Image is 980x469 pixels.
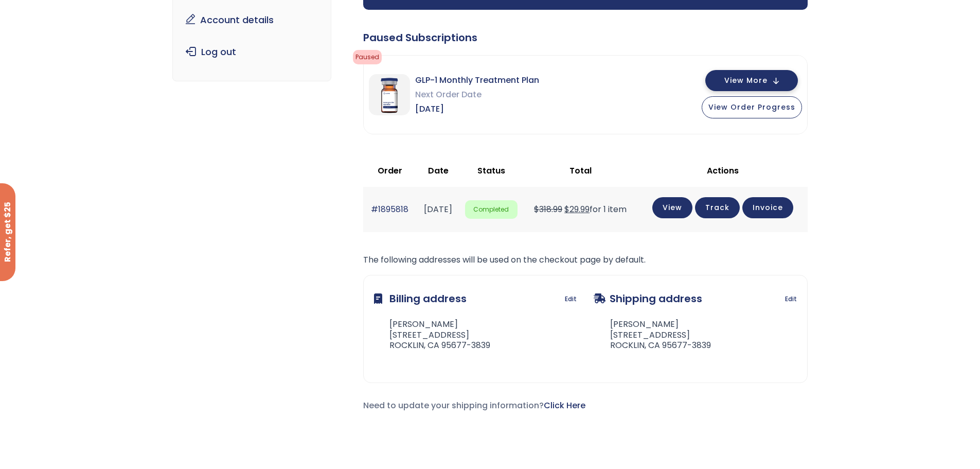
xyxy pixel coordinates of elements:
span: $ [564,203,569,215]
span: View Order Progress [708,102,795,112]
span: [DATE] [415,102,539,116]
p: The following addresses will be used on the checkout page by default. [363,253,808,267]
h3: Shipping address [594,286,702,311]
span: Paused [353,50,382,64]
span: Order [378,165,402,177]
span: 29.99 [564,203,590,215]
a: Log out [181,41,323,63]
div: Paused Subscriptions [363,30,808,45]
span: Status [477,165,505,177]
a: Click Here [544,399,585,411]
span: View More [724,77,768,84]
span: Total [569,165,592,177]
del: $318.99 [534,203,562,215]
span: Completed [465,200,518,219]
button: View Order Progress [702,96,802,118]
time: [DATE] [424,203,452,215]
span: Actions [707,165,739,177]
address: [PERSON_NAME] [STREET_ADDRESS] ROCKLIN, CA 95677-3839 [594,319,711,351]
span: GLP-1 Monthly Treatment Plan [415,73,539,88]
h3: Billing address [374,286,467,311]
span: Date [428,165,449,177]
a: Track [695,197,740,218]
a: Edit [785,292,797,306]
address: [PERSON_NAME] [STREET_ADDRESS] ROCKLIN, CA 95677-3839 [374,319,490,351]
td: for 1 item [523,187,638,232]
a: View [652,197,692,218]
span: Next Order Date [415,88,539,102]
a: Account details [181,9,323,31]
span: Need to update your shipping information? [363,399,585,411]
a: Edit [565,292,577,306]
a: Invoice [742,197,793,218]
button: View More [705,70,798,91]
a: #1895818 [371,203,408,215]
